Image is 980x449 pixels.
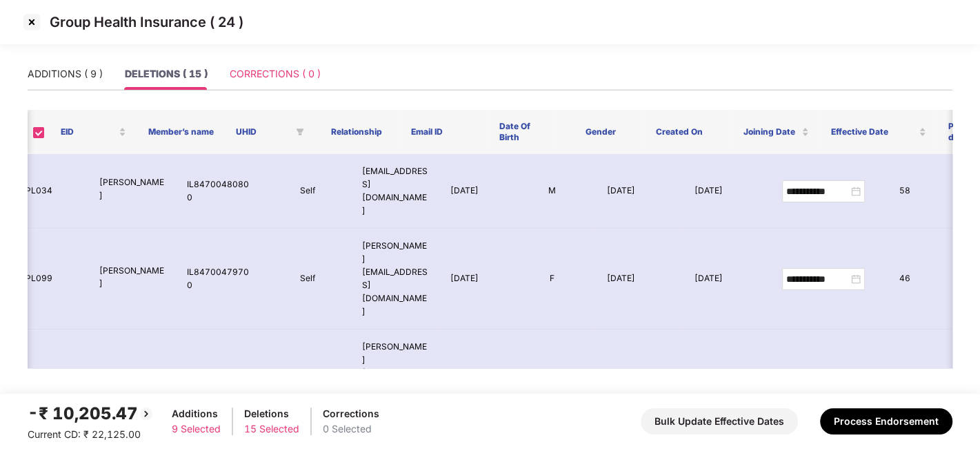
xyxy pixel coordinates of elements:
img: svg+xml;base64,PHN2ZyBpZD0iQ3Jvc3MtMzJ4MzIiIHhtbG5zPSJodHRwOi8vd3d3LnczLm9yZy8yMDAwL3N2ZyIgd2lkdG... [21,11,43,33]
div: Deletions [244,406,299,421]
th: Relationship [312,110,400,154]
span: EID [61,126,116,137]
span: filter [293,124,307,140]
td: DITPL034 [1,154,88,229]
td: Self [263,229,351,329]
td: M [508,154,595,229]
div: ADDITIONS ( 9 ) [28,66,103,82]
div: DELETIONS ( 15 ) [125,66,208,82]
td: [DATE] [439,154,508,229]
th: EID [50,110,137,154]
td: 58 [888,154,976,229]
td: [PERSON_NAME][EMAIL_ADDRESS][DOMAIN_NAME] [351,229,439,329]
p: [PERSON_NAME] [99,265,165,291]
td: IL84700480800 [176,154,263,229]
td: IL84700479700 [176,229,263,329]
div: 15 Selected [244,421,299,437]
td: [DATE] [683,229,771,329]
span: UHID [236,126,290,137]
th: Gender [557,110,644,154]
span: filter [296,128,304,136]
td: [DATE] [439,229,508,329]
td: [EMAIL_ADDRESS][DOMAIN_NAME] [351,154,439,229]
button: Process Endorsement [820,408,952,434]
td: [DATE] [683,154,771,229]
img: svg+xml;base64,PHN2ZyBpZD0iQmFjay0yMHgyMCIgeG1sbnM9Imh0dHA6Ly93d3cudzMub3JnLzIwMDAvc3ZnIiB3aWR0aD... [138,405,154,422]
div: 9 Selected [172,421,221,437]
div: Additions [172,406,221,421]
p: Group Health Insurance ( 24 ) [50,14,243,30]
th: Date Of Birth [488,110,557,154]
th: Created On [644,110,732,154]
td: F [508,229,595,329]
td: 46 [888,229,976,329]
td: [DATE] [595,229,683,329]
td: DITPL099 [1,229,88,329]
span: Current CD: ₹ 22,125.00 [28,428,141,440]
td: [DATE] [595,154,683,229]
th: Member’s name [137,110,225,154]
div: -₹ 10,205.47 [28,401,154,427]
div: Corrections [323,406,379,421]
th: Joining Date [732,110,820,154]
span: Joining Date [743,126,799,137]
div: 0 Selected [323,421,379,437]
span: Effective Date [831,126,916,137]
button: Bulk Update Effective Dates [641,408,798,434]
td: Self [263,154,351,229]
th: Email ID [400,110,488,154]
p: [PERSON_NAME] [99,176,165,202]
th: Effective Date [820,110,937,154]
div: CORRECTIONS ( 0 ) [230,66,321,82]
